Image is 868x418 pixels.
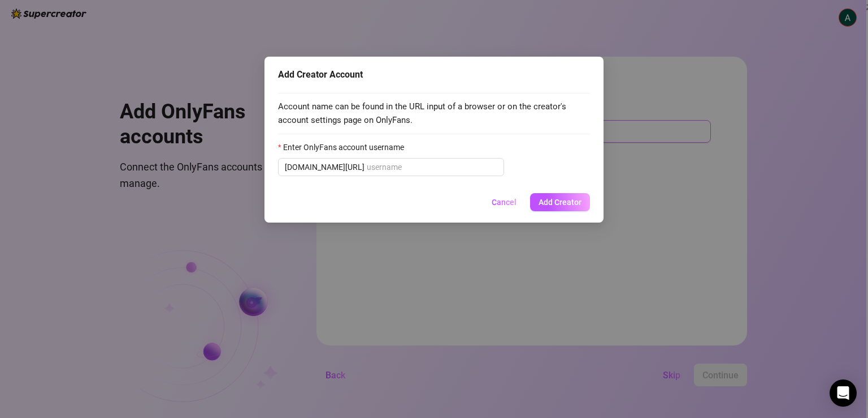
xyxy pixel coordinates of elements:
[367,161,497,173] input: Enter OnlyFans account username
[539,198,581,207] span: Add Creator
[492,198,517,207] span: Cancel
[483,193,526,211] button: Cancel
[530,193,590,211] button: Add Creator
[278,100,590,127] span: Account name can be found in the URL input of a browser or on the creator's account settings page...
[278,68,590,82] div: Add Creator Account
[278,141,411,153] label: Enter OnlyFans account username
[285,161,364,173] span: [DOMAIN_NAME][URL]
[830,379,857,407] div: Open Intercom Messenger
